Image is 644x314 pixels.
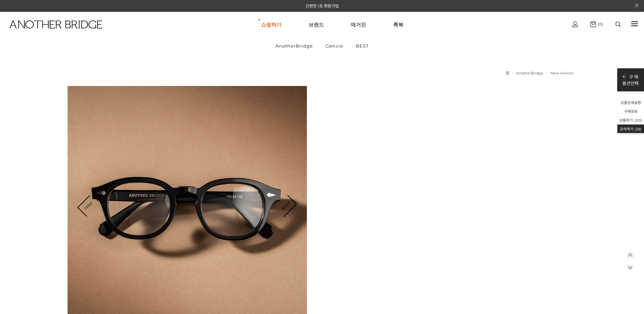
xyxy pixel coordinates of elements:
a: Next [275,195,296,216]
img: logo [10,20,102,29]
a: AnotherBridge [516,71,544,75]
a: 쇼핑하기 [261,12,281,37]
span: (0) [596,22,603,27]
a: AnotherBridge [270,37,319,55]
a: logo [3,20,100,45]
img: search [615,22,621,27]
a: BEST [350,37,374,55]
p: 옵션선택 [622,80,639,86]
span: 201 [635,118,641,123]
a: 룩북 [393,12,403,37]
p: 구 매 [622,73,639,80]
a: 매거진 [351,12,366,37]
img: cart [572,21,578,27]
a: 홈 [506,71,509,75]
a: Genzie [320,37,349,55]
a: (0) [590,21,603,27]
a: New Arrivals [550,71,573,75]
a: 간편한 1초 회원가입 [306,3,339,8]
a: Prev [78,195,99,216]
img: cart [590,21,596,27]
a: 브랜드 [309,12,324,37]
